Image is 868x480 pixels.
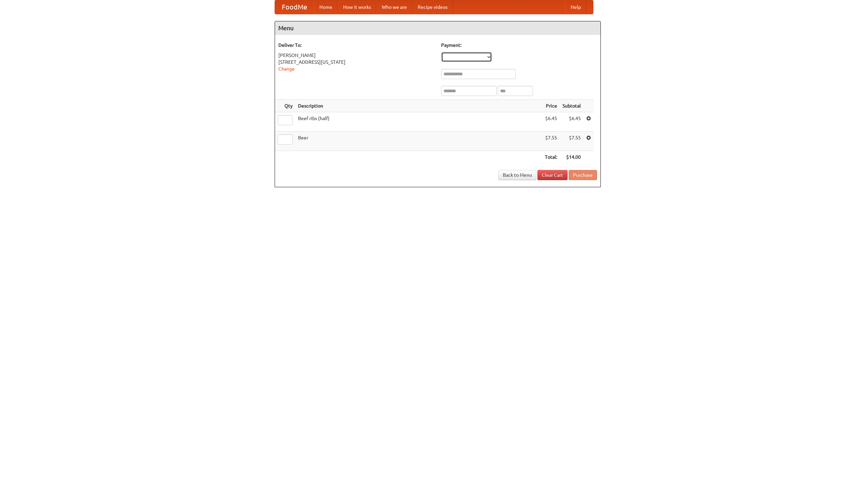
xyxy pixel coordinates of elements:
[275,0,314,14] a: FoodMe
[560,132,584,151] td: $7.55
[278,59,434,65] div: [STREET_ADDRESS][US_STATE]
[275,100,295,112] th: Qty
[338,0,376,14] a: How it works
[560,100,584,112] th: Subtotal
[537,170,568,180] a: Clear Cart
[560,151,584,164] th: $14.00
[542,112,560,132] td: $6.45
[542,100,560,112] th: Price
[275,21,600,35] h4: Menu
[295,132,542,151] td: Beer
[314,0,338,14] a: Home
[295,100,542,112] th: Description
[441,42,597,49] h5: Payment:
[278,66,295,72] a: Change
[376,0,412,14] a: Who we are
[542,132,560,151] td: $7.55
[542,151,560,164] th: Total:
[278,52,434,59] div: [PERSON_NAME]
[560,112,584,132] td: $6.45
[565,0,586,14] a: Help
[412,0,453,14] a: Recipe videos
[278,42,434,49] h5: Deliver To:
[569,170,597,180] button: Purchase
[295,112,542,132] td: Beef ribs (half)
[498,170,536,180] a: Back to Menu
